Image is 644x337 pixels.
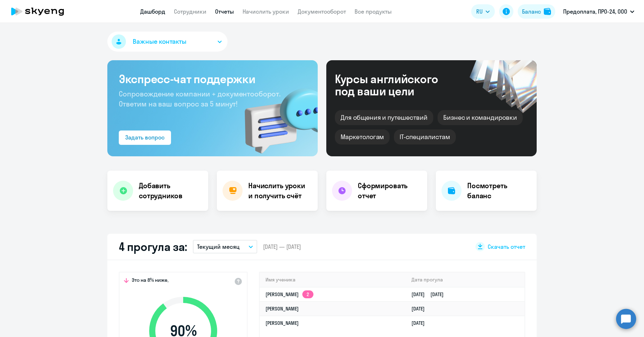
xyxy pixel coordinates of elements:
div: Для общения и путешествий [335,110,433,125]
div: Задать вопрос [125,133,165,142]
a: Отчеты [215,8,234,15]
a: Сотрудники [174,8,206,15]
div: Бизнес и командировки [438,110,523,125]
span: Важные контакты [133,37,186,46]
button: Важные контакты [107,32,228,52]
img: bg-img [234,76,318,156]
p: Предоплата, ПРО-24, ООО [563,7,627,16]
a: Дашборд [140,8,165,15]
th: Дата прогула [406,272,525,287]
div: Маркетологам [335,129,390,144]
a: [PERSON_NAME] [265,320,299,326]
span: Скачать отчет [488,243,525,251]
a: [PERSON_NAME]2 [265,291,313,298]
img: balance [544,8,551,15]
div: Баланс [522,7,541,16]
a: Начислить уроки [243,8,289,15]
th: Имя ученика [260,272,406,287]
a: Документооборот [298,8,346,15]
button: Текущий месяц [193,240,257,253]
a: Все продукты [355,8,392,15]
h4: Добавить сотрудников [139,181,203,201]
h4: Посмотреть баланс [467,181,531,201]
a: [DATE][DATE] [411,291,449,298]
button: Балансbalance [518,4,555,19]
app-skyeng-badge: 2 [302,290,313,298]
span: [DATE] — [DATE] [263,243,301,251]
h2: 4 прогула за: [119,239,187,254]
div: IT-специалистам [394,129,455,144]
span: RU [476,7,483,16]
div: Курсы английского под ваши цели [335,73,457,97]
h3: Экспресс-чат поддержки [119,72,306,86]
h4: Сформировать отчет [358,181,421,201]
button: RU [471,4,495,19]
a: [PERSON_NAME] [265,305,299,312]
button: Задать вопрос [119,130,171,145]
span: Это на 8% ниже, [132,277,169,285]
p: Текущий месяц [197,242,240,251]
a: [DATE] [411,320,430,326]
span: Сопровождение компании + документооборот. Ответим на ваш вопрос за 5 минут! [119,89,280,108]
a: [DATE] [411,305,430,312]
h4: Начислить уроки и получить счёт [248,181,311,201]
button: Предоплата, ПРО-24, ООО [560,3,638,20]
